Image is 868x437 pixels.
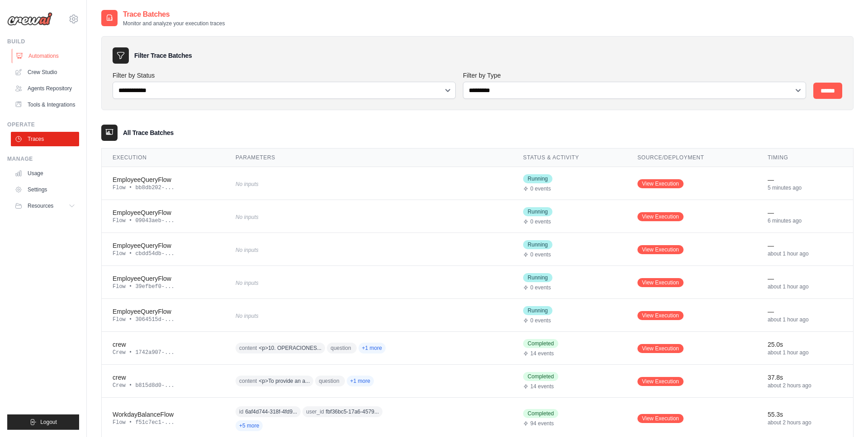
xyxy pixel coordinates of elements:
button: Logout [7,414,79,430]
div: 37.8s [768,373,842,382]
div: EmployeeQueryFlow [113,241,214,250]
div: Flow • cbdd54db-... [113,250,214,257]
span: Running [523,306,552,315]
div: — [768,307,842,316]
h3: All Trace Batches [123,128,174,137]
span: content [239,344,257,352]
div: Build [7,38,79,45]
span: +1 more [347,376,374,386]
div: Flow • 09043aeb-... [113,217,214,224]
th: Parameters [225,149,512,167]
div: WorkdayBalanceFlow [113,410,214,419]
a: View Execution [637,377,684,386]
div: EmployeeQueryFlow [113,274,214,283]
div: about 2 hours ago [768,419,842,426]
div: — [768,208,842,217]
span: question [319,377,339,385]
span: 14 events [530,383,554,390]
span: Completed [523,409,558,418]
div: about 1 hour ago [768,349,842,356]
a: View Execution [637,278,684,287]
div: crew [113,373,214,382]
th: Status & Activity [512,149,627,167]
span: Running [523,207,552,216]
a: View Execution [637,179,684,188]
span: No inputs [236,181,259,187]
a: Traces [11,132,79,146]
a: View Execution [637,344,684,353]
div: 5 minutes ago [768,184,842,191]
span: No inputs [236,280,259,286]
p: Monitor and analyze your execution traces [123,20,225,27]
div: Flow • 3064515d-... [113,316,214,323]
div: Flow • 39efbef0-... [113,283,214,290]
div: No inputs [236,309,409,321]
span: Logout [40,418,57,426]
span: 6af4d744-318f-4fd9... [245,408,297,415]
div: 6 minutes ago [768,217,842,224]
h2: Trace Batches [123,9,225,20]
a: Crew Studio [11,65,79,79]
div: Crew • 1742a907-... [113,349,214,356]
span: 0 events [530,218,551,225]
a: Tools & Integrations [11,98,79,112]
th: Source/Deployment [627,149,757,167]
a: Settings [11,182,79,197]
span: 94 events [530,420,554,427]
a: Usage [11,166,79,181]
a: View Execution [637,245,684,254]
div: id: 6af4d744-318f-4fd9-b5d5-996cd9daba00, user_id: fbf36bc5-17a6-4579-b653-3ba87254436f, question... [236,405,409,431]
div: Flow • bb8db202-... [113,184,214,191]
span: Running [523,273,552,282]
tr: View details for EmployeeQueryFlow execution [102,299,853,332]
span: Completed [523,339,558,348]
a: View Execution [637,414,684,423]
div: content: <p>To provide an accessible and thorough overview of the Organizational People Review (O... [236,374,409,388]
div: — [768,175,842,184]
a: View Execution [637,311,684,320]
span: <p>To provide an a... [259,377,310,385]
span: +1 more [359,343,386,353]
div: about 2 hours ago [768,382,842,389]
span: Completed [523,372,558,381]
tr: View details for EmployeeQueryFlow execution [102,200,853,233]
span: 0 events [530,284,551,291]
img: Logo [7,12,52,26]
span: No inputs [236,214,259,220]
span: No inputs [236,247,259,253]
div: No inputs [236,243,409,256]
a: View Execution [637,212,684,221]
tr: View details for EmployeeQueryFlow execution [102,266,853,299]
span: 0 events [530,317,551,324]
span: 0 events [530,251,551,258]
span: user_id [306,408,324,415]
span: Running [523,174,552,183]
div: EmployeeQueryFlow [113,175,214,184]
div: — [768,274,842,283]
tr: View details for EmployeeQueryFlow execution [102,167,853,200]
div: EmployeeQueryFlow [113,307,214,316]
a: Automations [12,49,80,63]
div: Crew • b815d8d0-... [113,382,214,389]
a: Agents Repository [11,81,79,96]
span: No inputs [236,313,259,319]
div: content: <p>10. OPERACIONES DE ALMACÉN T2<br>El bloque T2 en VPO sólo se aplicará a las operacion... [236,341,409,355]
label: Filter by Type [463,71,806,80]
button: Resources [11,199,79,213]
tr: View details for EmployeeQueryFlow execution [102,233,853,266]
div: about 1 hour ago [768,316,842,323]
span: 14 events [530,350,554,357]
div: No inputs [236,210,409,223]
div: Flow • f51c7ec1-... [113,419,214,426]
h3: Filter Trace Batches [134,51,192,60]
div: No inputs [236,177,409,190]
div: No inputs [236,276,409,288]
div: — [768,241,842,250]
span: fbf36bc5-17a6-4579... [326,408,379,415]
tr: View details for crew execution [102,365,853,398]
span: question [330,344,351,352]
label: Filter by Status [113,71,456,80]
th: Timing [757,149,853,167]
div: Manage [7,155,79,163]
div: crew [113,340,214,349]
